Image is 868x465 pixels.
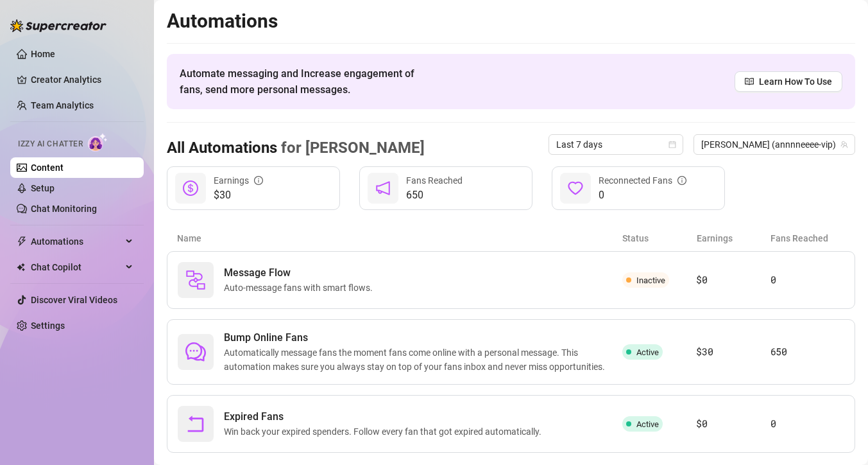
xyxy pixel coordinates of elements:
[697,231,771,245] article: Earnings
[167,138,425,159] h3: All Automations
[568,180,583,196] span: heart
[17,236,27,247] span: thunderbolt
[375,180,391,196] span: notification
[696,272,770,288] article: $0
[770,231,845,245] article: Fans Reached
[224,330,622,346] span: Bump Online Fans
[31,320,65,331] a: Settings
[31,295,117,305] a: Discover Viral Videos
[224,281,378,295] span: Auto-message fans with smart flows.
[406,175,463,186] span: Fans Reached
[224,265,378,281] span: Message Flow
[185,342,206,362] span: comment
[214,188,263,203] span: $30
[759,75,832,89] span: Learn How To Use
[735,71,842,92] a: Learn How To Use
[185,414,206,434] span: rollback
[17,263,25,272] img: Chat Copilot
[622,231,697,245] article: Status
[770,416,844,432] article: 0
[180,66,427,98] span: Automate messaging and Increase engagement of fans, send more personal messages.
[556,135,676,154] span: Last 7 days
[277,139,425,157] span: for [PERSON_NAME]
[770,344,844,360] article: 650
[677,176,686,185] span: info-circle
[185,270,206,290] img: svg%3e
[31,100,94,110] a: Team Analytics
[31,257,122,277] span: Chat Copilot
[31,183,55,193] a: Setup
[31,69,133,90] a: Creator Analytics
[224,346,622,374] span: Automatically message fans the moment fans come online with a personal message. This automation m...
[636,276,665,285] span: Inactive
[696,344,770,360] article: $30
[183,180,198,196] span: dollar
[31,204,97,214] a: Chat Monitoring
[224,409,547,425] span: Expired Fans
[701,135,847,154] span: Anne (annnneeee-vip)
[840,141,848,148] span: team
[406,188,463,203] span: 650
[824,421,855,452] iframe: Intercom live chat
[599,173,686,188] div: Reconnected Fans
[636,419,659,429] span: Active
[636,347,659,357] span: Active
[770,272,844,288] article: 0
[224,425,547,439] span: Win back your expired spenders. Follow every fan that got expired automatically.
[214,173,263,188] div: Earnings
[31,49,55,59] a: Home
[31,162,64,173] a: Content
[668,141,676,148] span: calendar
[254,176,263,185] span: info-circle
[696,416,770,432] article: $0
[31,231,122,252] span: Automations
[10,19,106,32] img: logo-BBDzfeDw.svg
[167,9,855,33] h2: Automations
[18,138,83,150] span: Izzy AI Chatter
[88,133,108,152] img: AI Chatter
[177,231,622,245] article: Name
[745,77,754,86] span: read
[599,188,686,203] span: 0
